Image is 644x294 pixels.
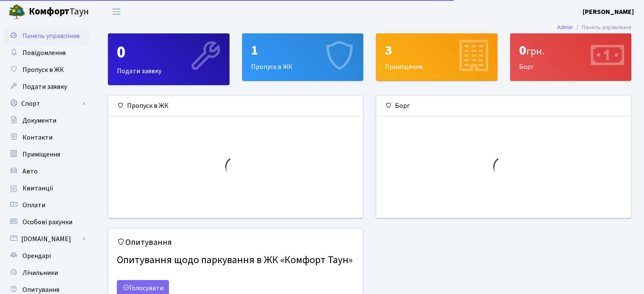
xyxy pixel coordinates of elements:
span: Квитанції [22,184,53,193]
span: Подати заявку [22,82,67,91]
a: Орендарі [4,247,89,264]
span: Особові рахунки [22,217,72,227]
a: Повідомлення [4,44,89,61]
b: Комфорт [29,5,69,18]
li: Панель управління [573,23,631,32]
a: Квитанції [4,180,89,197]
a: Авто [4,163,89,180]
a: 3Приміщення [376,33,498,81]
a: 1Пропуск в ЖК [242,33,364,81]
a: Лічильники [4,264,89,281]
div: Подати заявку [108,34,229,85]
a: Admin [557,23,573,32]
h4: Опитування щодо паркування в ЖК «Комфорт Таун» [117,251,354,270]
a: [DOMAIN_NAME] [4,231,89,247]
span: Приміщення [22,150,60,159]
a: Панель управління [4,27,89,44]
div: Приміщення [376,34,497,80]
a: Подати заявку [4,78,89,95]
a: Приміщення [4,146,89,163]
button: Переключити навігацію [106,5,127,19]
span: Документи [22,116,56,125]
span: Панель управління [22,31,80,41]
a: Документи [4,112,89,129]
a: [PERSON_NAME] [583,7,634,17]
div: Борг [511,34,631,80]
span: Орендарі [22,251,51,261]
div: 1 [251,42,355,58]
span: Таун [29,5,89,19]
span: Контакти [22,133,53,142]
a: 0Подати заявку [108,33,229,85]
nav: breadcrumb [544,19,644,36]
a: Оплати [4,197,89,214]
span: грн. [526,44,544,59]
img: logo.png [8,3,25,20]
a: Особові рахунки [4,214,89,231]
b: [PERSON_NAME] [583,7,634,16]
span: Повідомлення [22,48,66,58]
div: Пропуск в ЖК [243,34,363,80]
div: 0 [117,42,221,63]
a: Контакти [4,129,89,146]
span: Пропуск в ЖК [22,65,64,74]
div: 0 [519,42,623,58]
div: 3 [385,42,489,58]
h5: Опитування [117,237,354,247]
a: Спорт [4,95,89,112]
div: Пропуск в ЖК [108,96,363,116]
a: Пропуск в ЖК [4,61,89,78]
span: Авто [22,167,38,176]
span: Лічильники [22,268,58,278]
div: Борг [376,96,631,116]
span: Оплати [22,201,45,210]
